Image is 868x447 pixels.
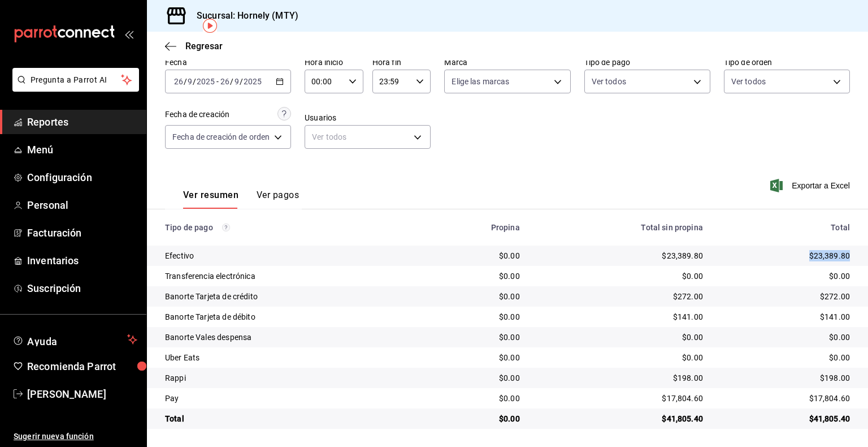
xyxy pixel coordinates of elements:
[430,291,519,302] div: $0.00
[12,68,139,92] button: Pregunta a Parrot AI
[721,413,850,424] div: $41,805.40
[538,352,703,363] div: $0.00
[173,77,184,86] input: --
[538,393,703,404] div: $17,804.60
[430,270,519,282] div: $0.00
[165,109,229,121] div: Fecha de creación
[721,250,850,261] div: $23,389.80
[222,223,230,231] svg: Los pagos realizados con Pay y otras terminales son montos brutos.
[188,9,298,23] h3: Sucursal: Hornely (MTY)
[240,77,243,86] span: /
[452,76,509,87] span: Elige las marcas
[165,291,412,302] div: Banorte Tarjeta de crédito
[538,250,703,261] div: $23,389.80
[430,223,519,232] div: Propina
[305,125,431,149] div: Ver todos
[430,372,519,384] div: $0.00
[187,77,193,86] input: --
[538,332,703,343] div: $0.00
[27,225,137,240] span: Facturación
[243,77,262,86] input: ----
[430,413,519,424] div: $0.00
[592,76,626,87] span: Ver todos
[14,431,137,442] span: Sugerir nueva función
[165,393,412,404] div: Pay
[584,58,710,66] label: Tipo de pago
[721,352,850,363] div: $0.00
[538,311,703,323] div: $141.00
[220,77,230,86] input: --
[27,359,137,374] span: Recomienda Parrot
[165,223,412,232] div: Tipo de pago
[721,291,850,302] div: $272.00
[27,114,137,130] span: Reportes
[184,77,187,86] span: /
[27,253,137,268] span: Inventarios
[216,77,219,86] span: -
[372,58,431,66] label: Hora fin
[721,223,850,232] div: Total
[731,76,766,87] span: Ver todos
[538,270,703,282] div: $0.00
[196,77,215,86] input: ----
[27,142,137,157] span: Menú
[27,333,123,346] span: Ayuda
[185,41,223,51] span: Regresar
[27,281,137,296] span: Suscripción
[538,291,703,302] div: $272.00
[538,372,703,384] div: $198.00
[165,250,412,261] div: Efectivo
[172,131,270,143] span: Fecha de creación de orden
[203,19,217,33] img: Tooltip marker
[538,413,703,424] div: $41,805.40
[124,29,133,38] button: open_drawer_menu
[305,58,363,66] label: Hora inicio
[257,190,299,209] button: Ver pagos
[27,386,137,402] span: [PERSON_NAME]
[183,190,299,209] div: navigation tabs
[165,332,412,343] div: Banorte Vales despensa
[165,372,412,384] div: Rappi
[444,58,570,66] label: Marca
[538,223,703,232] div: Total sin propina
[165,413,412,424] div: Total
[165,41,223,51] button: Regresar
[721,311,850,323] div: $141.00
[721,332,850,343] div: $0.00
[230,77,233,86] span: /
[305,114,431,122] label: Usuarios
[27,170,137,185] span: Configuración
[183,190,238,209] button: Ver resumen
[165,352,412,363] div: Uber Eats
[721,372,850,384] div: $198.00
[27,197,137,213] span: Personal
[724,58,850,66] label: Tipo de orden
[721,393,850,404] div: $17,804.60
[165,311,412,323] div: Banorte Tarjeta de débito
[721,270,850,282] div: $0.00
[430,352,519,363] div: $0.00
[8,82,139,94] a: Pregunta a Parrot AI
[165,58,291,66] label: Fecha
[165,270,412,282] div: Transferencia electrónica
[193,77,196,86] span: /
[430,332,519,343] div: $0.00
[430,393,519,404] div: $0.00
[234,77,240,86] input: --
[430,311,519,323] div: $0.00
[772,179,850,192] button: Exportar a Excel
[430,250,519,261] div: $0.00
[31,74,121,86] span: Pregunta a Parrot AI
